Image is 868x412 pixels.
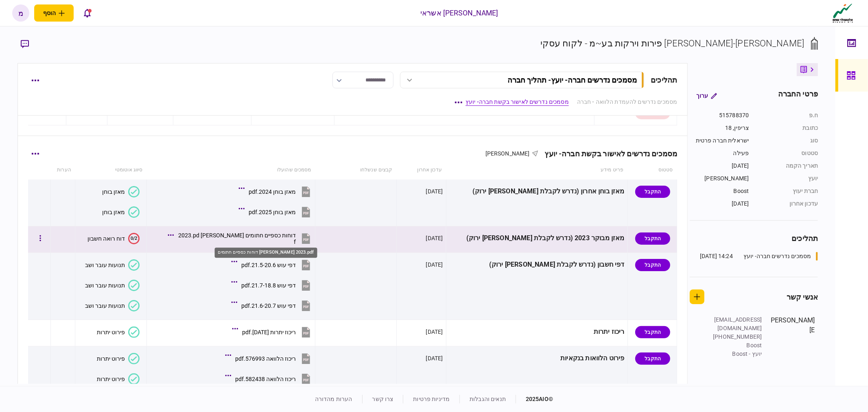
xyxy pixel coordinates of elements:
button: תנועות עובר ושב [85,280,140,291]
th: פריט מידע [446,161,627,180]
div: [DATE] [426,187,443,195]
div: [PERSON_NAME] [770,316,815,358]
div: התקבל [635,186,670,198]
div: © 2025 AIO [516,395,553,403]
div: [PERSON_NAME]-[PERSON_NAME] פירות וירקות בע~מ - לקוח עסקי [540,37,805,50]
a: מדיניות פרטיות [413,396,450,402]
div: פרטי החברה [778,88,818,103]
th: סטטוס [627,161,677,180]
button: מאזן בוחן 2025.pdf [241,203,312,221]
div: [PERSON_NAME] אשראי [420,8,498,18]
div: מאזן בוחן 2025.pdf [249,209,296,215]
div: פירוט יתרות [97,355,125,362]
div: [EMAIL_ADDRESS][DOMAIN_NAME] [709,316,762,333]
a: תנאים והגבלות [470,396,506,402]
div: [DATE] [426,234,443,242]
div: ריכוז הלוואה 576993.pdf [235,355,296,362]
div: תהליכים [690,233,818,244]
div: תנועות עובר ושב [85,282,125,289]
div: פירוט יתרות [97,376,125,382]
div: כתובת [757,124,818,132]
div: עדכון אחרון [757,199,818,208]
div: התקבל [635,326,670,338]
div: פירוט יתרות [97,329,125,335]
div: תנועות עובר ושב [85,302,125,309]
button: מאזן בוחן [102,206,140,218]
div: צריפין, 18 [690,124,749,132]
button: ריכוז הלוואה 582438.pdf [227,370,312,388]
div: תאריך הקמה [757,162,818,170]
div: אנשי קשר [787,291,818,302]
button: פירוט יתרות [97,327,140,338]
a: מסמכים נדרשים חברה- יועץ14:24 [DATE] [700,252,818,261]
div: מאזן מבוקר 2023 (נדרש לקבלת [PERSON_NAME] ירוק) [449,229,625,248]
div: [DATE] [426,328,443,336]
div: מאזן בוחן אחרון (נדרש לקבלת [PERSON_NAME] ירוק) [449,182,625,201]
div: [PHONE_NUMBER] [709,333,762,341]
th: קבצים שנשלחו [315,161,397,180]
div: דוחות כספיים חתומים יהודה בב 2023.pdf [178,232,296,245]
img: client company logo [831,3,855,23]
button: פתח תפריט להוספת לקוח [34,4,74,22]
div: ישראלית חברה פרטית [690,136,749,145]
div: 14:24 [DATE] [700,252,733,261]
button: 0/2דוח רואה חשבון [87,233,140,244]
div: מסמכים נדרשים חברה- יועץ [743,252,811,261]
div: התקבל [635,259,670,271]
div: Boost [690,187,749,195]
th: הערות [51,161,75,180]
div: יועץ - Boost [709,350,762,358]
button: דפי עוש 21.5-20.6.pdf [233,256,312,274]
button: דפי עוש 21.6-20.7.pdf [233,296,312,315]
th: מסמכים שהועלו [146,161,315,180]
div: מ [12,4,29,22]
div: 515788370 [690,111,749,120]
div: דוחות כספיים חתומים [PERSON_NAME] 2023.pdf [215,248,317,258]
div: מסמכים נדרשים חברה- יועץ - תהליך חברה [507,76,637,84]
button: ערוך [690,88,724,103]
a: צרו קשר [372,396,394,402]
button: פתח רשימת התראות [79,4,96,22]
a: מסמכים נדרשים לאישור בקשת חברה- יועץ [466,98,569,106]
div: התקבל [635,353,670,365]
th: סיווג אוטומטי [75,161,147,180]
div: Boost [709,341,762,350]
button: ריכוז הלוואה 576993.pdf [227,349,312,368]
div: ח.פ [757,111,818,120]
button: דוחות כספיים חתומים יהודה בב 2023.pdf [170,229,312,248]
button: פירוט יתרות [97,373,140,385]
div: התקבל [635,232,670,245]
div: [PERSON_NAME] [690,174,749,183]
text: 0/2 [131,236,137,241]
div: דפי עוש 21.5-20.6.pdf [241,262,296,268]
button: תנועות עובר ושב [85,259,140,271]
div: [DATE] [426,261,443,269]
div: ריכוז יתרות 11.8.25.pdf [242,329,296,335]
div: מאזן בוחן [102,209,125,215]
div: דפי עוש 21.6-20.7.pdf [241,302,296,309]
button: פירוט יתרות [97,353,140,364]
a: מסמכים נדרשים להעמדת הלוואה - חברה [577,98,677,106]
div: מאזן בוחן [102,188,125,195]
button: דפי עוש 21.7-18.8.pdf [233,276,312,294]
div: ריכוז יתרות [449,323,625,341]
div: ריכוז הלוואה 582438.pdf [235,376,296,382]
div: סטטוס [757,149,818,158]
span: [PERSON_NAME] [485,150,530,157]
div: [DATE] [426,354,443,362]
button: מאזן בוחן 2024.pdf [241,182,312,201]
div: [DATE] [690,162,749,170]
th: עדכון אחרון [397,161,446,180]
div: פעילה [690,149,749,158]
div: חברת יעוץ [757,187,818,195]
div: פירוט הלוואות בנקאיות [449,349,625,368]
div: דפי עוש 21.7-18.8.pdf [241,282,296,289]
button: תנועות עובר ושב [85,300,140,311]
div: דוח רואה חשבון [87,235,125,242]
a: הערות מהדורה [315,396,352,402]
div: [DATE] [690,199,749,208]
button: מסמכים נדרשים חברה- יועץ- תהליך חברה [400,72,644,88]
div: סוג [757,136,818,145]
button: ריכוז יתרות 11.8.25.pdf [234,323,312,341]
div: מאזן בוחן 2024.pdf [249,188,296,195]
